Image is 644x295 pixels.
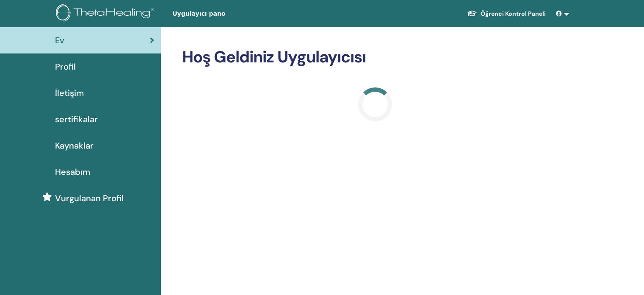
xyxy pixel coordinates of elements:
h2: Hoş Geldiniz Uygulayıcısı [182,48,568,67]
span: Profil [55,60,76,73]
img: logo.png [56,4,157,23]
img: graduation-cap-white.svg [467,10,477,17]
a: Öğrenci Kontrol Paneli [460,6,553,22]
span: Hesabım [55,166,90,178]
span: Vurgulanan Profil [55,192,124,205]
span: Uygulayıcı pano [172,9,299,18]
span: Ev [55,34,64,47]
span: sertifikalar [55,113,98,126]
span: İletişim [55,87,84,99]
span: Kaynaklar [55,139,94,152]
